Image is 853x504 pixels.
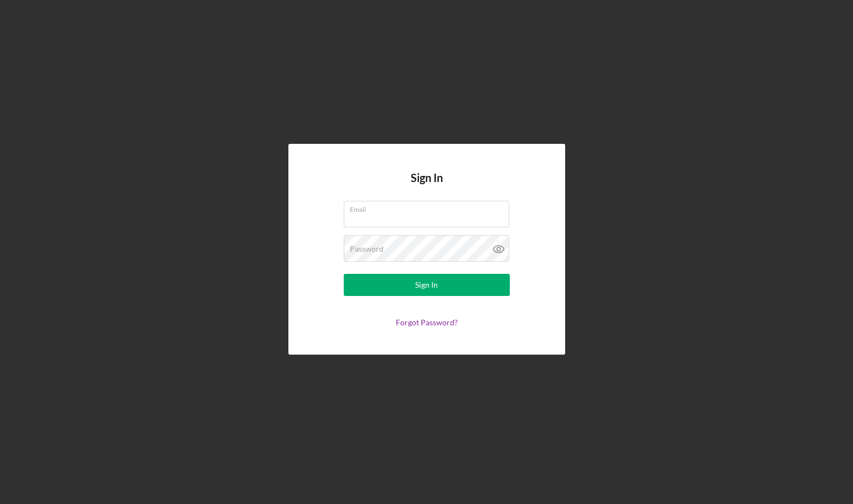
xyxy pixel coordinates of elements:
label: Password [350,245,384,253]
h4: Sign In [411,172,443,201]
label: Email [350,201,509,214]
a: Forgot Password? [396,318,458,327]
div: Sign In [415,274,438,296]
button: Sign In [344,274,510,296]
